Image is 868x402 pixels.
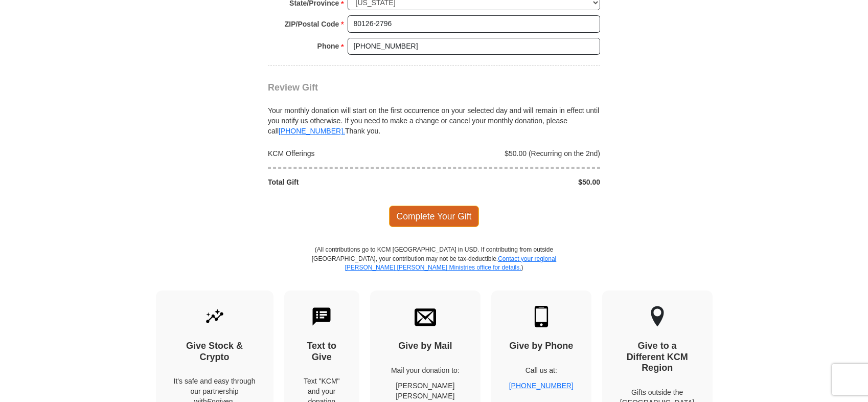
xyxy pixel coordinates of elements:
p: Mail your donation to: [388,365,463,375]
strong: ZIP/Postal Code [285,17,339,31]
div: KCM Offerings [263,148,435,159]
img: other-region [650,306,665,327]
a: [PHONE_NUMBER] [509,382,574,390]
div: Total Gift [263,177,435,187]
div: Your monthly donation will start on the first occurrence on your selected day and will remain in ... [268,93,600,136]
a: [PHONE_NUMBER]. [279,127,345,135]
img: give-by-stock.svg [204,306,225,327]
h4: Give Stock & Crypto [174,341,256,363]
h4: Give to a Different KCM Region [620,341,695,374]
span: Review Gift [268,82,318,93]
h4: Give by Phone [509,341,574,352]
a: Contact your regional [PERSON_NAME] [PERSON_NAME] Ministries office for details. [345,255,556,271]
strong: Phone [317,39,339,53]
span: Complete Your Gift [389,206,479,227]
img: text-to-give.svg [311,306,332,327]
h4: Give by Mail [388,341,463,352]
div: $50.00 [434,177,606,187]
p: Call us at: [509,365,574,375]
h4: Text to Give [302,341,342,363]
img: envelope.svg [415,306,436,327]
p: (All contributions go to KCM [GEOGRAPHIC_DATA] in USD. If contributing from outside [GEOGRAPHIC_D... [311,245,557,290]
span: $50.00 (Recurring on the 2nd) [505,149,600,158]
img: mobile.svg [531,306,552,327]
